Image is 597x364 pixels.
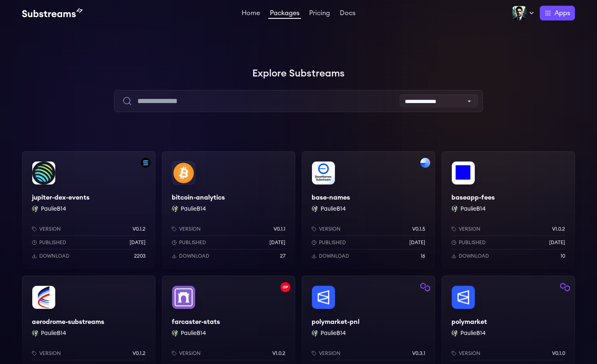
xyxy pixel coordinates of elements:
p: Download [39,253,70,259]
img: Filter by optimism network [281,282,290,292]
button: PaulieB14 [41,205,66,213]
a: Packages [268,10,301,19]
a: Pricing [307,10,332,18]
img: Substream's logo [22,8,83,18]
p: Version [319,350,341,357]
button: PaulieB14 [321,205,346,213]
p: 10 [561,253,565,259]
span: Apps [554,8,570,18]
p: Published [39,239,66,246]
p: Version [459,226,480,232]
button: PaulieB14 [181,329,206,337]
p: v0.3.1 [412,350,425,357]
img: Profile [512,6,527,20]
p: Published [319,239,346,246]
p: [DATE] [130,239,146,246]
p: Published [459,239,486,246]
p: [DATE] [549,239,565,246]
img: Filter by solana network [141,158,150,168]
p: v0.1.5 [412,226,425,232]
button: PaulieB14 [41,329,66,337]
p: v0.1.2 [132,226,146,232]
button: PaulieB14 [460,205,486,213]
p: Version [39,350,61,357]
p: v0.1.1 [274,226,285,232]
a: bitcoin-analyticsbitcoin-analyticsPaulieB14 PaulieB14Versionv0.1.1Published[DATE]Download27 [162,151,295,269]
p: Download [459,253,489,259]
p: v1.0.2 [272,350,285,357]
h1: Explore Substreams [22,65,575,82]
a: Filter by base networkbase-namesbase-namesPaulieB14 PaulieB14Versionv0.1.5Published[DATE]Download16 [302,151,435,269]
p: [DATE] [409,239,425,246]
p: Version [39,226,61,232]
p: Download [319,253,349,259]
p: Version [179,350,201,357]
a: Filter by solana networkjupiter-dex-eventsjupiter-dex-eventsPaulieB14 PaulieB14Versionv0.1.2Publi... [22,151,155,269]
p: 27 [280,253,285,259]
p: 16 [421,253,425,259]
img: Filter by polygon network [420,282,430,292]
img: Filter by polygon network [560,282,570,292]
img: Filter by base network [420,158,430,168]
p: 2203 [134,253,146,259]
p: Version [319,226,341,232]
a: Home [240,10,262,18]
button: PaulieB14 [321,329,346,337]
p: Download [179,253,209,259]
a: baseapp-feesbaseapp-feesPaulieB14 PaulieB14Versionv1.0.2Published[DATE]Download10 [442,151,575,269]
p: Version [179,226,201,232]
p: v1.0.2 [552,226,565,232]
button: PaulieB14 [460,329,486,337]
p: v0.1.0 [552,350,565,357]
p: [DATE] [269,239,285,246]
p: Published [179,239,206,246]
p: v0.1.2 [132,350,146,357]
button: PaulieB14 [181,205,206,213]
p: Version [459,350,480,357]
a: Docs [338,10,357,18]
